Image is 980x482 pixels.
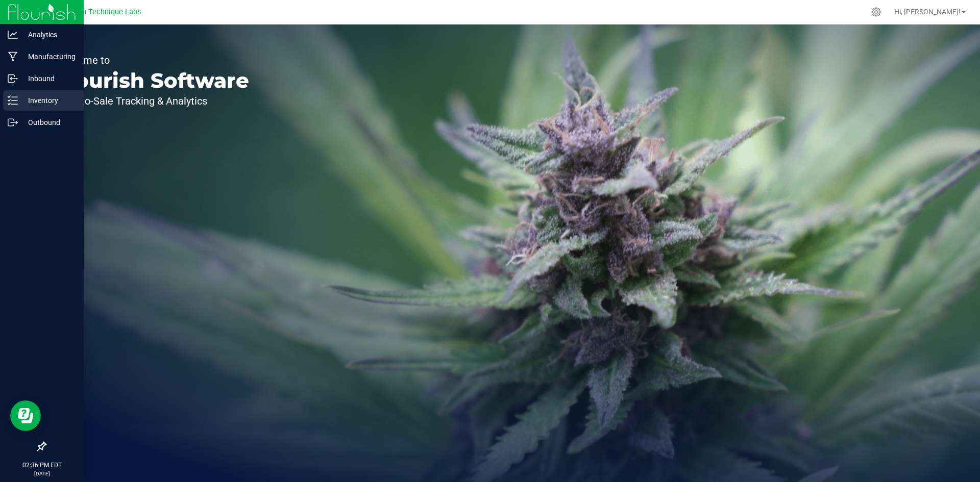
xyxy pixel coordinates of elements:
p: [DATE] [5,470,79,477]
p: Welcome to [55,55,249,65]
iframe: Resource center [10,400,41,431]
span: Clean Technique Labs [67,8,141,16]
inline-svg: Analytics [8,30,18,40]
p: Seed-to-Sale Tracking & Analytics [55,96,249,106]
p: 02:36 PM EDT [5,461,79,470]
inline-svg: Manufacturing [8,52,18,62]
p: Inbound [18,72,79,85]
inline-svg: Inbound [8,73,18,84]
span: Hi, [PERSON_NAME]! [894,8,961,16]
div: Manage settings [870,7,883,17]
p: Inventory [18,94,79,107]
inline-svg: Inventory [8,95,18,106]
p: Manufacturing [18,50,79,63]
p: Flourish Software [55,70,249,91]
inline-svg: Outbound [8,117,18,128]
p: Outbound [18,116,79,129]
p: Analytics [18,29,79,41]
